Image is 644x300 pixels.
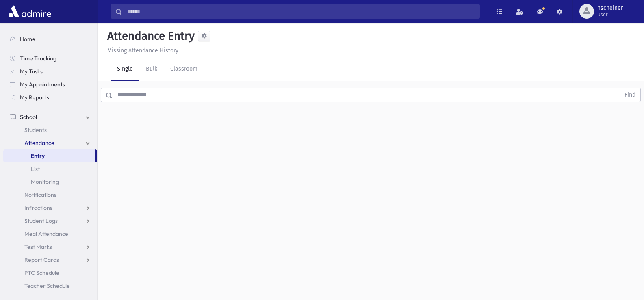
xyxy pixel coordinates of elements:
[597,5,623,11] span: hscheiner
[3,78,97,91] a: My Appointments
[20,113,37,121] span: School
[31,165,40,173] span: List
[164,58,204,81] a: Classroom
[3,253,97,266] a: Report Cards
[620,88,640,102] button: Find
[139,58,164,81] a: Bulk
[3,162,97,175] a: List
[104,29,195,43] h5: Attendance Entry
[3,32,97,45] a: Home
[24,191,56,199] span: Notifications
[3,136,97,149] a: Attendance
[24,243,52,250] span: Test Marks
[3,214,97,227] a: Student Logs
[24,256,59,263] span: Report Cards
[3,110,97,123] a: School
[24,139,54,147] span: Attendance
[31,152,45,160] span: Entry
[3,52,97,65] a: Time Tracking
[24,217,58,224] span: Student Logs
[3,175,97,188] a: Monitoring
[3,227,97,240] a: Meal Attendance
[3,201,97,214] a: Infractions
[122,4,479,19] input: Search
[3,149,95,162] a: Entry
[3,65,97,78] a: My Tasks
[3,188,97,201] a: Notifications
[20,81,65,88] span: My Appointments
[597,11,623,18] span: User
[3,266,97,279] a: PTC Schedule
[20,35,35,43] span: Home
[24,282,70,289] span: Teacher Schedule
[3,279,97,292] a: Teacher Schedule
[111,58,139,81] a: Single
[20,94,49,101] span: My Reports
[3,91,97,104] a: My Reports
[24,126,47,134] span: Students
[20,68,43,75] span: My Tasks
[24,204,52,212] span: Infractions
[20,55,56,62] span: Time Tracking
[7,3,53,19] img: AdmirePro
[3,123,97,136] a: Students
[104,47,178,54] a: Missing Attendance History
[24,230,68,237] span: Meal Attendance
[24,269,59,276] span: PTC Schedule
[3,240,97,253] a: Test Marks
[107,47,178,54] u: Missing Attendance History
[31,178,59,186] span: Monitoring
